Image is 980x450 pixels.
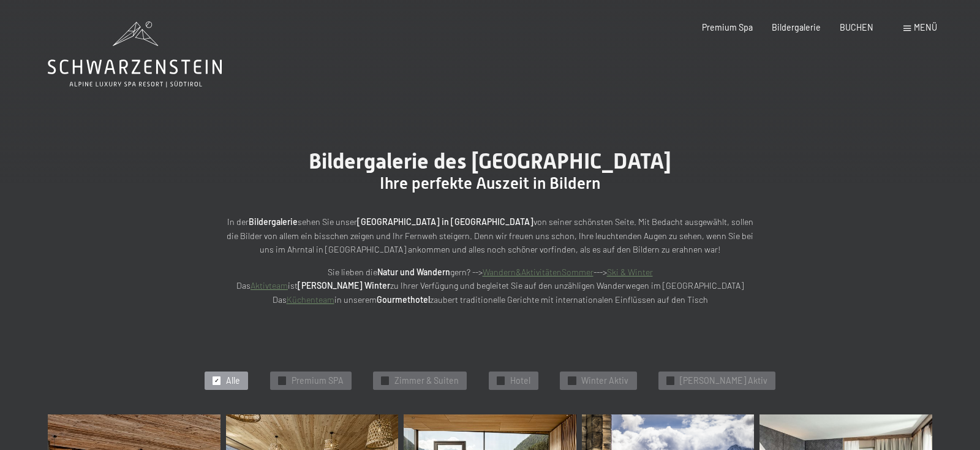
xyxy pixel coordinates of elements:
a: Premium Spa [702,22,753,32]
p: Sie lieben die gern? --> ---> Das ist zu Ihrer Verfügung und begleitet Sie auf den unzähligen Wan... [221,265,759,307]
strong: [GEOGRAPHIC_DATA] in [GEOGRAPHIC_DATA] [357,216,533,227]
strong: [PERSON_NAME] Winter [298,280,390,291]
span: Alle [226,375,240,387]
span: Ihre perfekte Auszeit in Bildern [380,174,600,193]
span: ✓ [383,377,388,384]
a: Wandern&AktivitätenSommer [483,267,594,277]
span: ✓ [668,377,673,384]
strong: Natur und Wandern [377,267,450,277]
strong: Gourmethotel [377,294,430,305]
span: ✓ [279,377,284,384]
a: Küchenteam [287,294,334,305]
span: Zimmer & Suiten [394,375,459,387]
span: ✓ [214,377,219,384]
span: Bildergalerie des [GEOGRAPHIC_DATA] [309,148,671,174]
a: BUCHEN [840,22,873,32]
span: Winter Aktiv [581,375,628,387]
a: Aktivteam [251,280,288,291]
a: Bildergalerie [772,22,821,32]
span: [PERSON_NAME] Aktiv [680,375,767,387]
span: ✓ [570,377,575,384]
span: Premium SPA [292,375,344,387]
a: Ski & Winter [607,267,653,277]
strong: Bildergalerie [249,216,298,227]
span: Menü [914,22,937,32]
p: In der sehen Sie unser von seiner schönsten Seite. Mit Bedacht ausgewählt, sollen die Bilder von ... [221,215,759,257]
span: Hotel [510,375,530,387]
span: ✓ [498,377,503,384]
